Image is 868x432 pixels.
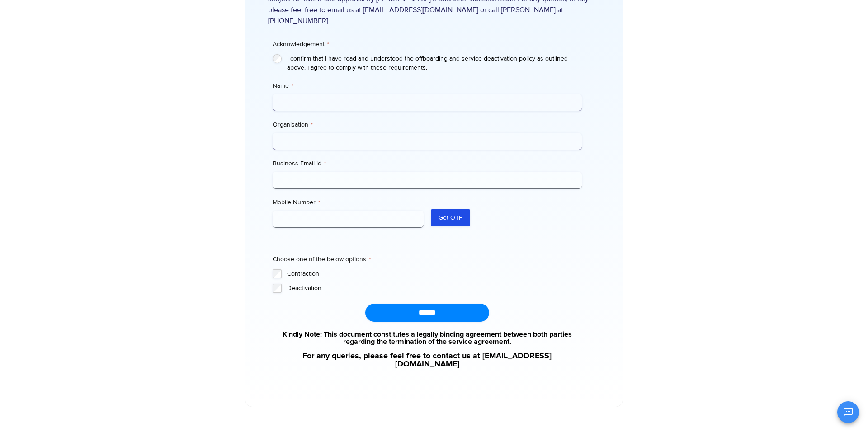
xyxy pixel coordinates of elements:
[273,198,424,207] label: Mobile Number
[273,352,581,368] a: For any queries, please feel free to contact us at [EMAIL_ADDRESS][DOMAIN_NAME]
[431,209,470,226] button: Get OTP
[287,269,581,278] label: Contraction
[273,331,581,345] a: Kindly Note: This document constitutes a legally binding agreement between both parties regarding...
[287,284,581,293] label: Deactivation
[287,54,581,72] label: I confirm that I have read and understood the offboarding and service deactivation policy as outl...
[837,401,859,423] button: Open chat
[273,81,581,90] label: Name
[273,40,329,49] legend: Acknowledgement
[273,120,581,129] label: Organisation
[273,255,371,264] legend: Choose one of the below options
[273,159,581,168] label: Business Email id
